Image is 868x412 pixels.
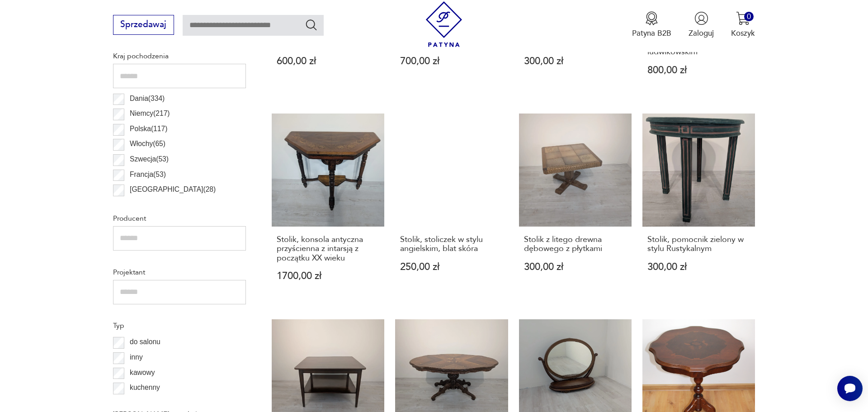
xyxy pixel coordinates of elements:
[524,57,627,66] p: 300,00 zł
[647,262,750,272] p: 300,00 zł
[130,138,165,150] p: Włochy ( 65 )
[632,28,671,38] p: Patyna B2B
[689,28,714,38] p: Zaloguj
[113,50,246,62] p: Kraj pochodzenia
[647,235,750,254] h3: Stolik, pomocnik zielony w stylu Rustykalnym
[647,66,750,75] p: 800,00 zł
[113,15,174,35] button: Sprzedawaj
[277,57,380,66] p: 600,00 zł
[130,184,216,195] p: [GEOGRAPHIC_DATA] ( 28 )
[130,382,160,393] p: kuchenny
[400,235,503,254] h3: Stolik, stoliczek w stylu angielskim, blat skóra
[130,367,155,379] p: kawowy
[113,213,246,224] p: Producent
[130,123,167,135] p: Polska ( 117 )
[632,11,671,38] button: Patyna B2B
[647,29,750,57] h3: Wysoki stolik karciak, konsola w stylu ludwikowskim
[689,11,714,38] button: Zaloguj
[642,114,755,302] a: Stolik, pomocnik zielony w stylu RustykalnymStolik, pomocnik zielony w stylu Rustykalnym300,00 zł
[113,266,246,278] p: Projektant
[731,28,755,38] p: Koszyk
[130,108,170,119] p: Niemcy ( 217 )
[645,11,659,25] img: Ikona medalu
[130,351,143,363] p: inny
[130,199,193,211] p: Czechosłowacja ( 22 )
[731,11,755,38] button: 0Koszyk
[113,22,174,29] a: Sprzedawaj
[130,169,166,180] p: Francja ( 53 )
[421,1,467,47] img: Patyna - sklep z meblami i dekoracjami vintage
[524,262,627,272] p: 300,00 zł
[736,11,750,25] img: Ikona koszyka
[130,153,169,165] p: Szwecja ( 53 )
[837,376,863,401] iframe: Smartsupp widget button
[395,114,508,302] a: Stolik, stoliczek w stylu angielskim, blat skóraStolik, stoliczek w stylu angielskim, blat skóra2...
[272,114,384,302] a: Stolik, konsola antyczna przyścienna z intarsją z początku XX wiekuStolik, konsola antyczna przyś...
[130,336,160,348] p: do salonu
[519,114,632,302] a: Stolik z litego drewna dębowego z płytkamiStolik z litego drewna dębowego z płytkami300,00 zł
[632,11,671,38] a: Ikona medaluPatyna B2B
[305,18,318,31] button: Szukaj
[277,235,380,263] h3: Stolik, konsola antyczna przyścienna z intarsją z początku XX wieku
[524,235,627,254] h3: Stolik z litego drewna dębowego z płytkami
[694,11,708,25] img: Ikonka użytkownika
[400,262,503,272] p: 250,00 zł
[277,271,380,281] p: 1700,00 zł
[400,57,503,66] p: 700,00 zł
[130,93,165,104] p: Dania ( 334 )
[113,320,246,331] p: Typ
[744,12,754,21] div: 0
